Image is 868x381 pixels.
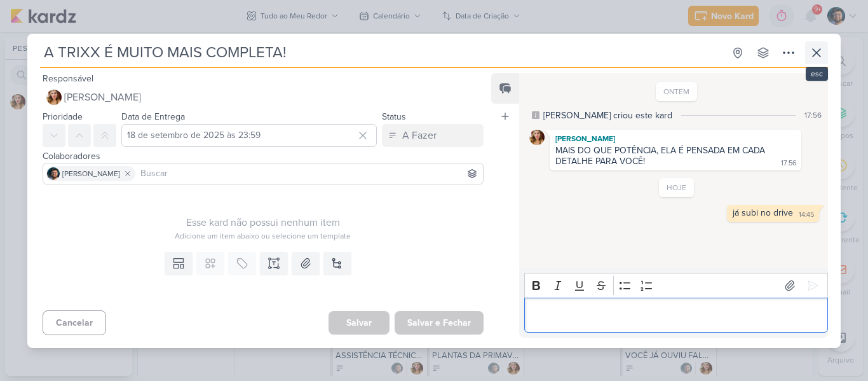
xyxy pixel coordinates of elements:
div: A Fazer [402,128,437,143]
div: Adicione um item abaixo ou selecione um template [43,230,484,242]
label: Responsável [43,73,93,84]
label: Data de Entrega [121,111,185,122]
div: Editor editing area: main [524,298,828,333]
button: Cancelar [43,310,106,335]
label: Prioridade [43,111,83,122]
div: Esse kard não possui nenhum item [43,215,484,230]
span: [PERSON_NAME] [64,90,141,105]
div: [PERSON_NAME] [552,132,799,145]
input: Buscar [138,166,480,181]
button: [PERSON_NAME] [43,86,484,109]
div: [PERSON_NAME] criou este kard [543,109,672,122]
div: 14:45 [799,210,814,220]
input: Kard Sem Título [40,41,724,64]
button: A Fazer [382,124,484,147]
div: 17:56 [781,158,796,169]
img: Thaís Leite [529,130,545,145]
div: 17:56 [804,109,822,121]
span: [PERSON_NAME] [62,168,120,179]
img: Thaís Leite [46,90,62,105]
input: Select a date [121,124,377,147]
div: Editor toolbar [524,273,828,298]
div: Colaboradores [43,149,484,163]
img: Eduardo Pinheiro [47,167,60,180]
div: já subi no drive [733,207,793,218]
label: Status [382,111,406,122]
div: esc [806,67,828,81]
div: MAIS DO QUE POTÊNCIA, ELA É PENSADA EM CADA DETALHE PARA VOCÊ! [555,145,768,167]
